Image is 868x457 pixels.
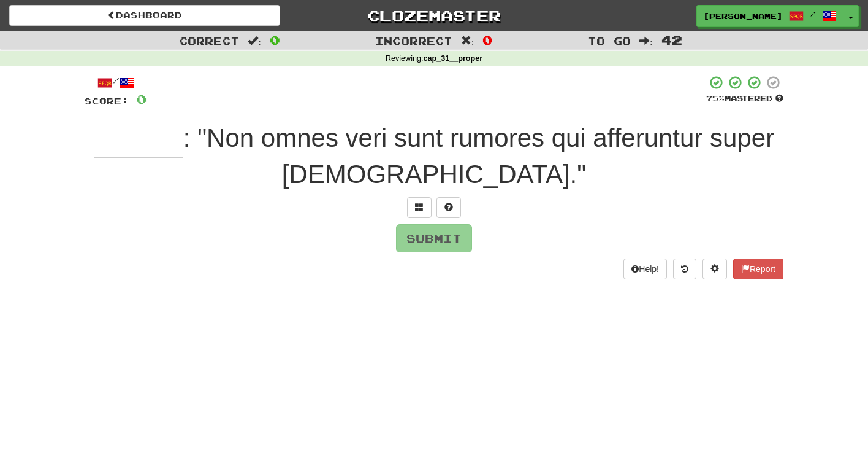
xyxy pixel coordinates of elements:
button: Submit [396,224,472,252]
div: Mastered [706,93,783,104]
span: 0 [136,92,147,107]
a: Clozemaster [299,5,569,26]
div: / [85,75,147,90]
button: Round history (alt+y) [673,259,696,279]
a: Dashboard [9,5,280,26]
strong: cap_31__proper [424,54,483,63]
span: / [810,10,816,18]
span: To go [588,34,631,47]
span: 42 [661,33,682,47]
span: Incorrect [375,34,452,47]
span: Correct [179,34,239,47]
span: : "Non omnes veri sunt rumores qui afferuntur super [DEMOGRAPHIC_DATA]." [183,123,774,189]
span: : [248,36,261,46]
button: Switch sentence to multiple choice alt+p [407,197,432,218]
button: Help! [623,259,667,279]
button: Single letter hint - you only get 1 per sentence and score half the points! alt+h [436,197,461,218]
a: [PERSON_NAME] / [696,5,843,27]
span: 0 [482,33,493,47]
span: Score: [85,96,129,106]
span: : [639,36,653,46]
span: 75 % [706,93,725,103]
span: 0 [270,33,280,47]
span: [PERSON_NAME] [703,10,783,21]
button: Report [733,259,783,279]
span: : [461,36,474,46]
